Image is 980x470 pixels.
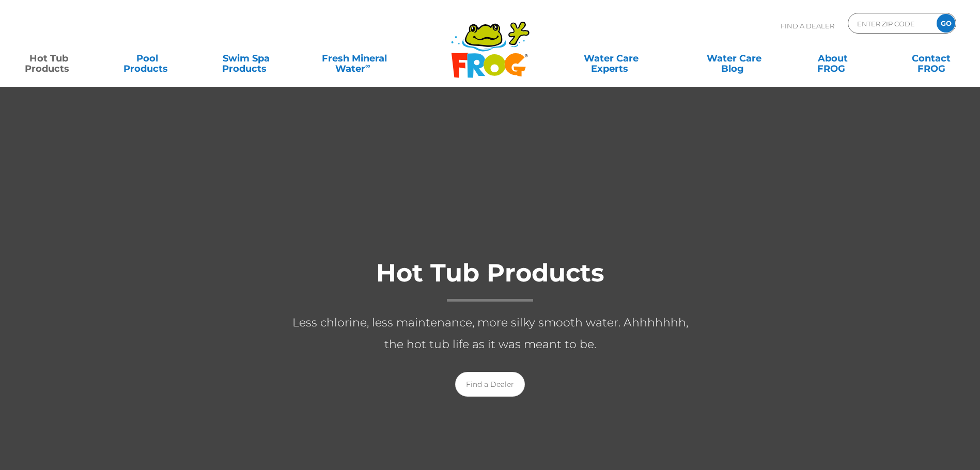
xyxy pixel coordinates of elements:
[893,48,970,69] a: ContactFROG
[109,48,186,69] a: PoolProducts
[455,372,525,397] a: Find a Dealer
[10,48,87,69] a: Hot TubProducts
[695,48,772,69] a: Water CareBlog
[306,48,402,69] a: Fresh MineralWater∞
[365,61,370,70] sup: ∞
[284,312,697,355] p: Less chlorine, less maintenance, more silky smooth water. Ahhhhhhh, the hot tub life as it was me...
[856,16,926,31] input: Zip Code Form
[208,48,285,69] a: Swim SpaProducts
[781,13,834,39] p: Find A Dealer
[284,259,697,302] h1: Hot Tub Products
[549,48,674,69] a: Water CareExperts
[937,14,955,33] input: GO
[794,48,871,69] a: AboutFROG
